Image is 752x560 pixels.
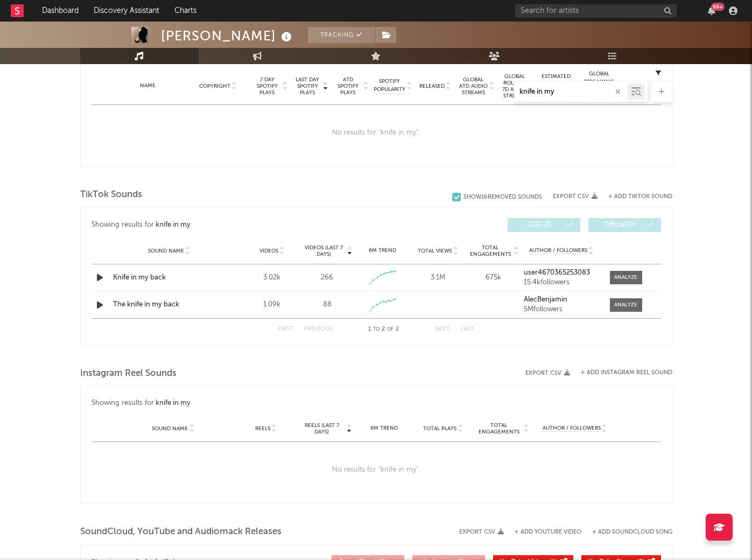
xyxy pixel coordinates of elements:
[156,219,191,232] div: knife in my
[608,194,672,200] button: + Add TikTok Sound
[247,272,297,283] div: 3.02k
[529,247,587,254] span: Author / Followers
[524,269,590,276] strong: user4670365253083
[524,269,599,277] a: user4670365253083
[423,425,456,432] span: Total Plays
[708,6,715,15] button: 99+
[113,299,226,310] a: The knife in my back
[570,370,672,376] div: + Add Instagram Reel Sound
[514,88,628,96] input: Search by song name or URL
[525,370,570,376] button: Export CSV
[588,218,661,232] button: Official(0)
[500,73,530,99] span: Global Rolling 7D Audio Streams
[323,299,332,310] div: 88
[461,326,475,332] button: Last
[334,76,362,96] span: ATD Spotify Plays
[508,218,580,232] button: UGC(2)
[80,188,142,201] span: TikTok Sounds
[373,327,379,332] span: to
[463,194,542,201] div: Show 16 Removed Sounds
[374,78,405,94] span: Spotify Popularity
[581,370,672,376] button: + Add Instagram Reel Sound
[543,425,601,432] span: Author / Followers
[524,279,599,286] div: 15.4k followers
[156,397,191,410] div: knife in my
[92,397,661,410] div: Showing results for
[598,194,672,200] button: + Add TikTok Sound
[259,248,278,254] span: Videos
[148,248,184,254] span: Sound Name
[152,425,188,432] span: Sound Name
[357,424,411,432] div: 6M Trend
[253,76,282,96] span: 7 Day Spotify Plays
[278,326,293,332] button: First
[418,248,452,254] span: Total Views
[247,299,297,310] div: 1.09k
[542,73,571,99] span: Estimated % Playlist Streams Last Day
[468,272,518,283] div: 675k
[255,425,270,432] span: Reels
[113,272,226,283] a: Knife in my back
[515,4,677,18] input: Search for artists
[524,296,567,303] strong: AlecBenjamin
[357,247,407,255] div: 6M Trend
[595,222,645,228] span: Official ( 0 )
[92,105,661,161] div: No results for " knife in my ".
[413,272,463,283] div: 3.1M
[321,272,333,283] div: 266
[583,70,615,102] div: Global Streaming Trend (Last 60D)
[298,422,346,435] span: Reels (last 7 days)
[308,27,375,43] button: Tracking
[92,218,376,232] div: Showing results for
[711,3,725,11] div: 99 +
[515,222,564,228] span: UGC ( 2 )
[80,526,282,538] span: SoundCloud, YouTube and Audiomack Releases
[581,529,672,535] button: + Add SoundCloud Song
[161,27,294,45] div: [PERSON_NAME]
[80,367,177,380] span: Instagram Reel Sounds
[435,326,450,332] button: Next
[387,327,393,332] span: of
[293,76,322,96] span: Last Day Spotify Plays
[468,244,512,257] span: Total Engagements
[92,442,661,498] div: No results for " knife in my ".
[504,529,581,535] div: + Add YouTube Video
[524,296,599,304] a: AlecBenjamin
[592,529,672,535] button: + Add SoundCloud Song
[524,306,599,313] div: 5M followers
[553,193,598,200] button: Export CSV
[459,76,488,96] span: Global ATD Audio Streams
[475,422,523,435] span: Total Engagements
[354,323,413,336] div: 1 2 2
[515,529,581,535] button: + Add YouTube Video
[302,244,346,257] span: Videos (last 7 days)
[304,326,333,332] button: Previous
[459,529,504,535] button: Export CSV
